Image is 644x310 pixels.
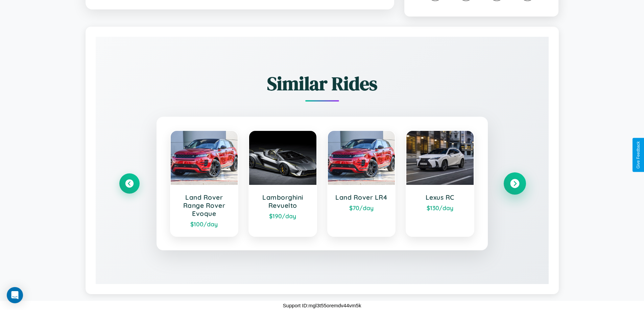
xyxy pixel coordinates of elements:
a: Lamborghini Revuelto$190/day [248,130,317,237]
div: $ 70 /day [335,204,388,212]
div: $ 100 /day [177,220,231,228]
h2: Similar Rides [119,71,525,96]
a: Land Rover LR4$70/day [327,130,396,237]
a: Lexus RC$130/day [406,130,474,237]
h3: Land Rover LR4 [335,193,388,201]
a: Land Rover Range Rover Evoque$100/day [170,130,239,237]
h3: Lexus RC [413,193,467,201]
h3: Land Rover Range Rover Evoque [177,193,231,218]
div: Open Intercom Messenger [7,287,23,303]
p: Support ID: mgl3t55oremdv44vm5k [283,301,361,310]
div: $ 130 /day [413,204,467,212]
div: Give Feedback [636,141,641,169]
h3: Lamborghini Revuelto [256,193,310,209]
div: $ 190 /day [256,212,310,220]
